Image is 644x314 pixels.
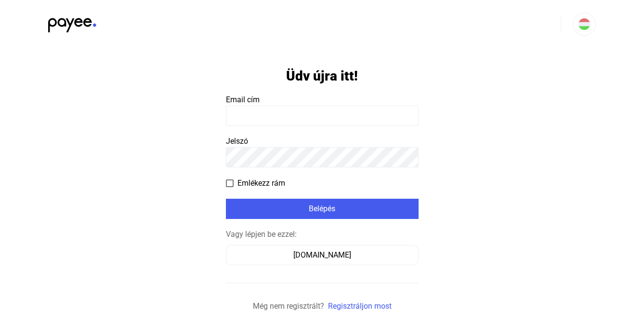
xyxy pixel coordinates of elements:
img: black-payee-blue-dot.svg [48,13,96,32]
img: HU [578,18,590,30]
button: Belépés [226,199,419,219]
a: [DOMAIN_NAME] [226,250,419,259]
span: Jelszó [226,137,248,146]
button: [DOMAIN_NAME] [226,245,419,265]
button: HU [573,13,596,36]
span: Email cím [226,95,260,104]
div: Vagy lépjen be ezzel: [226,229,419,240]
span: Emlékezz rám [237,177,285,189]
div: Belépés [229,203,416,215]
span: Még nem regisztrált? [253,301,324,311]
div: [DOMAIN_NAME] [229,249,415,261]
a: Regisztráljon most [328,301,392,311]
h1: Üdv újra itt! [286,68,358,84]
